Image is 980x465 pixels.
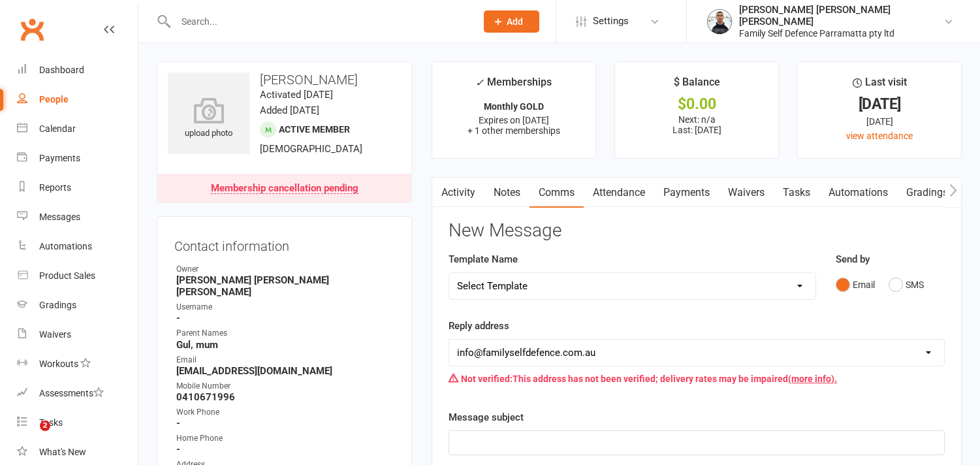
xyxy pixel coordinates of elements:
div: Workouts [39,359,78,369]
a: Tasks [17,408,138,438]
strong: Not verified: [461,374,513,384]
div: Home Phone [176,432,394,445]
div: Dashboard [39,65,84,75]
strong: 0410671996 [176,391,394,403]
strong: - [176,443,394,455]
a: People [17,85,138,114]
div: [PERSON_NAME] [PERSON_NAME] [PERSON_NAME] [739,4,943,27]
div: [DATE] [810,97,949,111]
div: $0.00 [627,97,767,111]
h3: New Message [449,221,945,241]
a: Tasks [774,178,819,208]
div: $ Balance [674,74,720,97]
label: Send by [836,251,870,267]
strong: Monthly GOLD [484,101,544,112]
div: People [39,94,69,104]
time: Activated [DATE] [260,89,333,101]
div: Membership cancellation pending [211,184,358,194]
div: What's New [39,447,86,457]
div: upload photo [168,97,249,140]
div: Automations [39,241,92,251]
a: Automations [819,178,897,208]
a: Reports [17,173,138,202]
a: Assessments [17,379,138,408]
a: Messages [17,202,138,232]
span: Settings [593,7,629,36]
a: Activity [432,178,484,208]
p: Next: n/a Last: [DATE] [627,114,767,135]
div: Last visit [853,74,907,97]
button: Email [836,272,875,297]
button: Add [484,10,539,33]
div: Product Sales [39,270,95,281]
div: [DATE] [810,114,949,129]
a: Automations [17,232,138,261]
div: Memberships [475,74,552,98]
a: Waivers [719,178,774,208]
div: Waivers [39,329,71,340]
div: Messages [39,212,80,222]
strong: [PERSON_NAME] [PERSON_NAME] [PERSON_NAME] [176,274,394,298]
div: Parent Names [176,327,394,340]
a: Workouts [17,349,138,379]
button: SMS [889,272,924,297]
div: Payments [39,153,80,163]
a: Clubworx [16,13,48,46]
label: Message subject [449,409,524,425]
div: Work Phone [176,406,394,419]
a: Product Sales [17,261,138,291]
strong: - [176,312,394,324]
div: Username [176,301,394,313]
a: Payments [654,178,719,208]
a: view attendance [846,131,913,141]
div: Calendar [39,123,76,134]
a: Notes [484,178,530,208]
strong: Gul, mum [176,339,394,351]
h3: Contact information [174,234,394,253]
i: ✓ [475,76,484,89]
div: Mobile Number [176,380,394,393]
div: Tasks [39,417,63,428]
a: Dashboard [17,56,138,85]
h3: [PERSON_NAME] [168,72,401,87]
div: Email [176,354,394,366]
label: Template Name [449,251,518,267]
iframe: Intercom live chat [13,421,44,452]
strong: - [176,417,394,429]
div: Gradings [39,300,76,310]
a: Attendance [584,178,654,208]
span: Add [507,16,523,27]
div: This address has not been verified; delivery rates may be impaired [449,366,945,391]
div: Owner [176,263,394,276]
a: Waivers [17,320,138,349]
a: (more info). [788,374,837,384]
a: Gradings [17,291,138,320]
span: Expires on [DATE] [479,115,549,125]
time: Added [DATE] [260,104,319,116]
strong: [EMAIL_ADDRESS][DOMAIN_NAME] [176,365,394,377]
div: Family Self Defence Parramatta pty ltd [739,27,943,39]
img: thumb_image1668055740.png [706,8,733,35]
span: Active member [279,124,350,135]
span: 2 [40,421,50,431]
div: Assessments [39,388,104,398]
a: Calendar [17,114,138,144]
a: Payments [17,144,138,173]
div: Reports [39,182,71,193]
input: Search... [172,12,467,31]
span: + 1 other memberships [467,125,560,136]
a: Comms [530,178,584,208]
span: [DEMOGRAPHIC_DATA] [260,143,362,155]
label: Reply address [449,318,509,334]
